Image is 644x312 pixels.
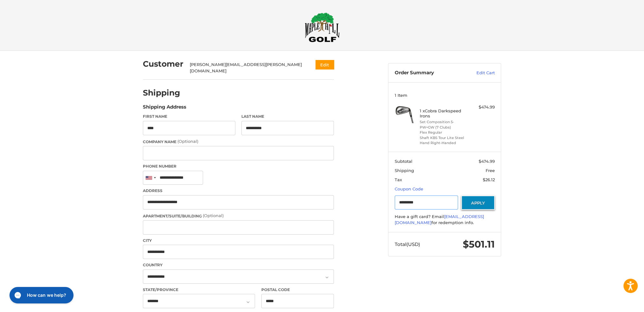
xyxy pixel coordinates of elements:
[420,130,468,135] li: Flex Regular
[395,196,458,210] input: Gift Certificate or Coupon Code
[592,295,644,312] iframe: Google Customer Reviews
[420,140,468,146] li: Hand Right-Handed
[143,114,235,119] label: First Name
[6,285,75,306] iframe: Gorgias live chat messenger
[143,238,334,243] label: City
[143,163,334,169] label: Phone Number
[463,70,495,76] a: Edit Cart
[316,60,334,69] button: Edit
[143,171,158,185] div: United States: +1
[143,287,255,293] label: State/Province
[143,213,334,219] label: Apartment/Suite/Building
[143,103,186,114] legend: Shipping Address
[395,177,402,182] span: Tax
[395,70,463,76] h3: Order Summary
[143,59,183,69] h2: Customer
[143,138,334,145] label: Company Name
[420,108,468,119] h4: 1 x Cobra Darkspeed Irons
[420,135,468,141] li: Shaft KBS Tour Lite Steel
[143,262,334,268] label: Country
[305,12,340,42] img: Maple Hill Golf
[483,177,495,182] span: $26.12
[143,88,180,98] h2: Shipping
[479,159,495,164] span: $474.99
[395,159,412,164] span: Subtotal
[261,287,334,293] label: Postal Code
[486,168,495,173] span: Free
[470,104,495,110] div: $474.99
[190,62,303,74] div: [PERSON_NAME][EMAIL_ADDRESS][PERSON_NAME][DOMAIN_NAME]
[395,168,414,173] span: Shipping
[420,119,468,130] li: Set Composition 5-PW+GW (7 Clubs)
[241,114,334,119] label: Last Name
[143,188,334,194] label: Address
[203,213,224,218] small: (Optional)
[177,139,198,144] small: (Optional)
[395,93,495,98] h3: 1 Item
[463,238,495,250] span: $501.11
[395,214,495,226] div: Have a gift card? Email for redemption info.
[395,241,420,247] span: Total (USD)
[395,186,423,191] a: Coupon Code
[461,196,495,210] button: Apply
